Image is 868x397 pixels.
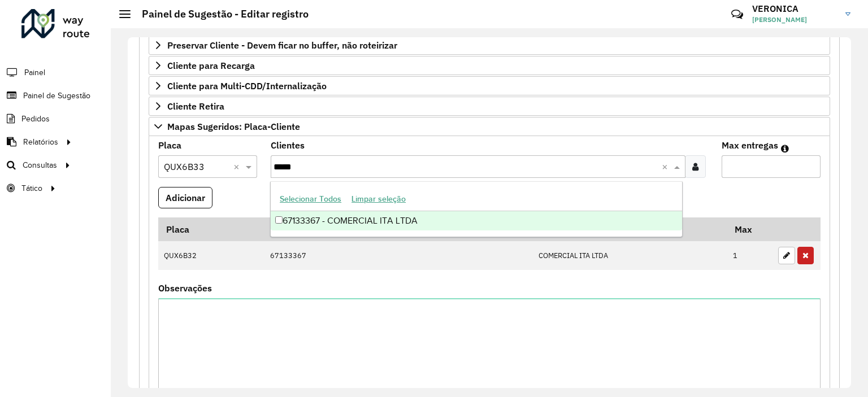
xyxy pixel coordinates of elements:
[149,97,830,116] a: Cliente Retira
[781,144,789,153] em: Máximo de clientes que serão colocados na mesma rota com os clientes informados
[158,217,264,241] th: Placa
[752,15,837,25] span: [PERSON_NAME]
[532,241,727,271] td: COMERCIAL ITA LTDA
[149,117,830,136] a: Mapas Sugeridos: Placa-Cliente
[149,76,830,95] a: Cliente para Multi-CDD/Internalização
[346,190,411,208] button: Limpar seleção
[233,160,243,173] span: Clear all
[167,81,327,90] span: Cliente para Multi-CDD/Internalização
[158,138,181,152] label: Placa
[271,211,682,230] div: 67133367 - COMERCIAL ITA LTDA
[149,36,830,55] a: Preservar Cliente - Devem ficar no buffer, não roteirizar
[167,61,255,70] span: Cliente para Recarga
[24,67,45,78] span: Painel
[275,190,346,208] button: Selecionar Todos
[158,187,212,208] button: Adicionar
[264,217,532,241] th: Código Cliente
[662,160,671,173] span: Clear all
[131,8,309,20] h2: Painel de Sugestão - Editar registro
[167,41,397,50] span: Preservar Cliente - Devem ficar no buffer, não roteirizar
[725,2,749,27] a: Contato Rápido
[158,281,212,295] label: Observações
[23,90,90,102] span: Painel de Sugestão
[21,113,50,125] span: Pedidos
[149,56,830,75] a: Cliente para Recarga
[158,241,264,271] td: QUX6B32
[167,122,300,131] span: Mapas Sugeridos: Placa-Cliente
[727,217,772,241] th: Max
[752,3,837,14] h3: VERONICA
[21,182,42,194] span: Tático
[270,181,683,237] ng-dropdown-panel: Options list
[727,241,772,271] td: 1
[722,138,778,152] label: Max entregas
[23,159,57,171] span: Consultas
[271,138,305,152] label: Clientes
[167,102,224,111] span: Cliente Retira
[23,136,58,148] span: Relatórios
[264,241,532,271] td: 67133367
